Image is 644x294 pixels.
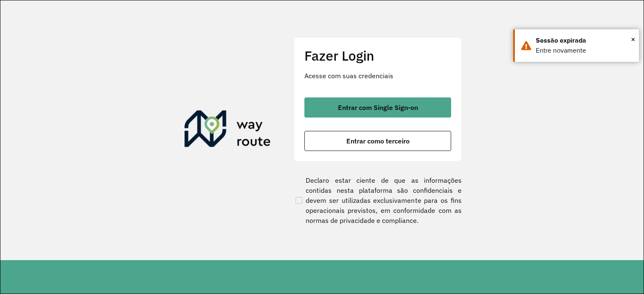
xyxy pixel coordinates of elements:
span: Entrar como terceiro [346,138,410,144]
h2: Fazer Login [304,48,451,64]
span: × [631,33,635,46]
p: Acesse com suas credenciais [304,71,451,81]
div: Entre novamente [536,46,633,56]
div: Sessão expirada [536,36,633,46]
img: Roteirizador AmbevTech [184,110,271,151]
button: button [304,97,451,118]
label: Declaro estar ciente de que as informações contidas nesta plataforma são confidenciais e devem se... [294,175,462,225]
button: Close [631,33,635,46]
span: Entrar com Single Sign-on [338,104,418,111]
button: button [304,131,451,151]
